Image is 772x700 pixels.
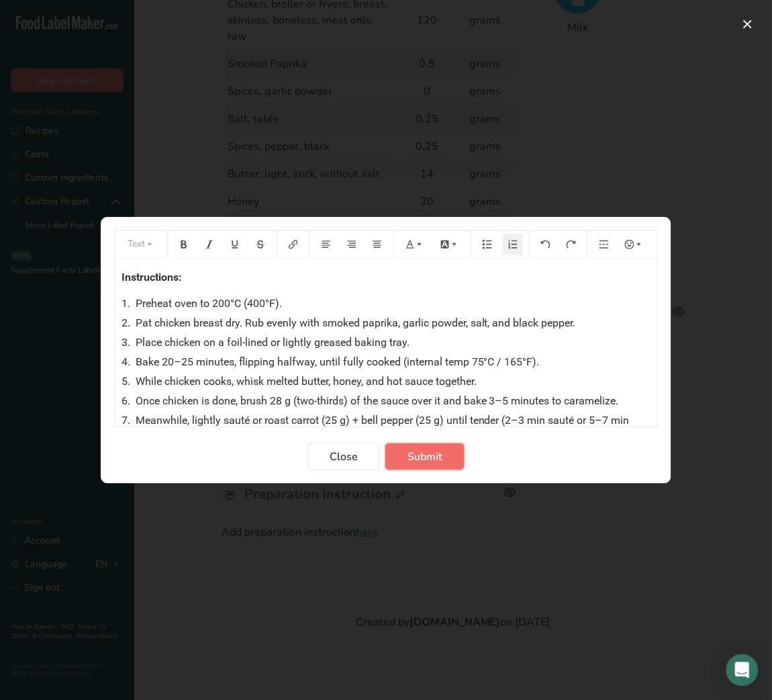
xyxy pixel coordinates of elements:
[122,394,130,407] span: 6.
[307,443,380,470] button: Close
[122,414,130,427] span: 7.
[122,336,130,349] span: 3.
[136,297,282,310] span: Preheat oven to 200°C (400°F).
[136,316,576,329] span: Pat chicken breast dry. Rub evenly with smoked paprika, garlic powder, salt, and black pepper.
[122,355,130,368] span: 4.
[122,414,632,443] span: Meanwhile, lightly sauté or roast carrot (25 g) + bell pepper (25 g) until tender (2–3 min sauté ...
[407,449,442,465] span: Submit
[122,316,130,329] span: 2.
[122,297,130,310] span: 1.
[726,654,759,687] div: Open Intercom Messenger
[330,449,358,465] span: Close
[136,394,619,407] span: Once chicken is done, brush 28 g (two-thirds) of the sauce over it and bake 3–5 minutes to carame...
[136,355,540,368] span: Bake 20–25 minutes, flipping halfway, until fully cooked (internal temp 75°C / 165°F).
[122,375,130,388] span: 5.
[136,375,477,388] span: While chicken cooks, whisk melted butter, honey, and hot sauce together.
[122,271,182,283] span: Instructions:
[385,443,465,470] button: Submit
[121,234,161,255] button: Text
[136,336,409,349] span: Place chicken on a foil-lined or lightly greased baking tray.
